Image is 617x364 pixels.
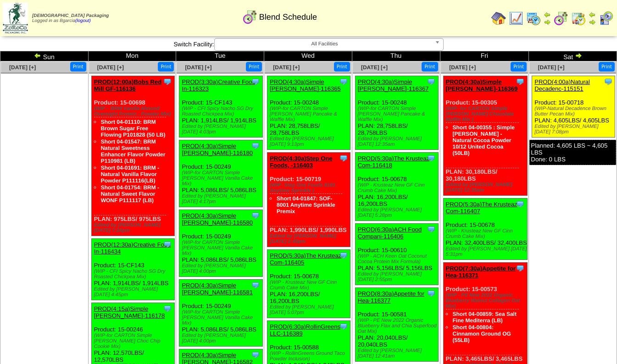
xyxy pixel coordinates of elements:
[453,311,517,324] a: Short 04-00859: Sea Salt Fine Mediterra (LB)
[453,124,515,156] a: Short 04-00355 : Simple [PERSON_NAME] - Natural Cocoa Powder 10/12 United Cocoa (50LB)
[270,252,341,266] a: PROD(5:30a)The Krusteaz Com-116405
[218,39,431,50] span: All Facilities
[273,64,300,71] a: [DATE] [+]
[88,51,176,61] td: Mon
[243,10,257,24] img: calendarblend.gif
[516,199,525,209] img: Tooltip
[75,18,91,23] a: (logout)
[182,193,262,204] div: Edited by [PERSON_NAME] [DATE] 4:17pm
[334,62,350,72] button: Print
[352,51,440,61] td: Thu
[270,136,350,147] div: Edited by [PERSON_NAME] [DATE] 9:13pm
[32,13,109,18] span: [DEMOGRAPHIC_DATA] Packaging
[453,324,511,343] a: Short 04-00804: Cinnamon Ground OG (55LB)
[358,78,429,92] a: PROD(4:30a)Simple [PERSON_NAME]-116367
[544,11,551,18] img: arrowleft.gif
[246,62,262,72] button: Print
[589,18,596,26] img: arrowright.gif
[358,318,438,334] div: (WIP - PE New 2022 Organic Blueberry Flax and Chia Superfood Oat Mix)
[449,64,476,71] a: [DATE] [+]
[446,228,527,239] div: (WIP - Krusteaz New GF Cinn Crumb Cake Mix)
[182,106,262,117] div: (WIP - CFI Spicy Nacho SG Dry Roasted Chickpea Mix)
[97,64,124,71] a: [DATE] [+]
[94,78,161,92] a: PROD(12:00a)Bobs Red Mill GF-116136
[355,288,438,362] div: Product: 15-00581 PLAN: 20,040LBS / 20,040LBS
[339,77,348,86] img: Tooltip
[270,106,350,122] div: (WIP-for CARTON Simple [PERSON_NAME] Pancake & Waffle Mix)
[516,77,525,86] img: Tooltip
[251,211,260,220] img: Tooltip
[70,62,86,72] button: Print
[94,287,174,298] div: Edited by [PERSON_NAME] [DATE] 4:45pm
[182,282,253,296] a: PROD(4:30a)Simple [PERSON_NAME]-116581
[94,305,165,319] a: PROD(4:15a)Simple [PERSON_NAME]-116178
[361,64,388,71] a: [DATE] [+]
[179,140,262,207] div: Product: 15-00249 PLAN: 5,086LBS / 5,086LBS
[604,77,613,86] img: Tooltip
[422,62,438,72] button: Print
[101,165,159,184] a: Short 04-01691: BRM - Natural Vanilla Flavor Powder P111116(LB)
[91,239,174,300] div: Product: 15-CF143 PLAN: 1,914LBS / 1,914LBS
[270,155,333,169] a: PROD(4:30a)Step One Foods, -116403
[101,184,159,204] a: Short 04-01754: BRM - Natural Sweet Flavor WONF P111117 (LB)
[91,76,174,236] div: Product: 15-00698 PLAN: 975LBS / 975LBS
[446,182,527,193] div: Edited by [PERSON_NAME] [DATE] 12:35am
[34,52,41,59] img: arrowleft.gif
[251,77,260,86] img: Tooltip
[270,233,350,244] div: Edited by [PERSON_NAME] [DATE] 2:45pm
[599,62,615,72] button: Print
[358,226,422,240] a: PROD(6:30a)ACH Food Compani-116406
[94,269,174,280] div: (WIP - CFI Spicy Nacho SG Dry Roasted Chickpea Mix)
[339,322,348,331] img: Tooltip
[94,333,174,349] div: (WIP-for CARTON Simple [PERSON_NAME] Choc Chip Cookie Mix)
[443,199,527,260] div: Product: 15-00678 PLAN: 32,400LBS / 32,400LBS
[9,64,36,71] a: [DATE] [+]
[516,264,525,273] img: Tooltip
[534,106,615,117] div: (WIP-Natural Decadence Brown Butter Pecan Mix)
[270,351,350,362] div: (WIP - RollinGreens Ground Taco Powder Inclusion)
[526,11,541,26] img: calendarprod.gif
[267,153,350,247] div: Product: 15-00719 PLAN: 1,990LBS / 1,990LBS
[427,289,436,298] img: Tooltip
[182,240,262,256] div: (WIP-for CARTON Simple [PERSON_NAME] Vanilla Cake Mix)
[443,76,527,196] div: Product: 15-00305 PLAN: 30,180LBS / 30,180LBS
[358,348,438,359] div: Edited by [PERSON_NAME] [DATE] 12:41am
[358,155,429,169] a: PROD(5:30a)The Krusteaz Com-116418
[270,323,340,337] a: PROD(6:30a)RollinGreens LLC-116389
[182,309,262,326] div: (WIP-for CARTON Simple [PERSON_NAME] Vanilla Cake Mix)
[358,254,438,265] div: (WIP - ACH Keen Oat Coconut Cocoa Protein Mix Formula)
[358,271,438,282] div: Edited by [PERSON_NAME] [DATE] 2:55pm
[251,350,260,359] img: Tooltip
[575,52,582,59] img: arrowright.gif
[440,51,529,61] td: Fri
[538,64,564,71] a: [DATE] [+]
[182,143,253,156] a: PROD(4:30a)Simple [PERSON_NAME]-116180
[339,251,348,260] img: Tooltip
[554,11,568,26] img: calendarblend.gif
[185,64,212,71] a: [DATE] [+]
[251,141,260,150] img: Tooltip
[277,195,335,215] a: Short 04-01847: SOF- 8001 Anytime Sprinkle Premix
[270,78,341,92] a: PROD(4:30a)Simple [PERSON_NAME]-116365
[179,280,262,347] div: Product: 15-00249 PLAN: 5,086LBS / 5,086LBS
[529,51,617,61] td: Sat
[427,77,436,86] img: Tooltip
[32,13,109,23] span: Logged in as Bgarcia
[270,304,350,315] div: Edited by [PERSON_NAME] [DATE] 5:07pm
[3,3,28,33] img: zoroco-logo-small.webp
[94,222,174,233] div: Edited by [PERSON_NAME] [DATE] 7:24pm
[179,76,262,138] div: Product: 15-CF143 PLAN: 1,914LBS / 1,914LBS
[571,11,586,26] img: calendarinout.gif
[544,18,551,26] img: arrowright.gif
[511,62,527,72] button: Print
[532,76,615,138] div: Product: 15-00718 PLAN: 4,605LBS / 4,605LBS
[182,124,262,135] div: Edited by [PERSON_NAME] [DATE] 4:03pm
[509,11,523,26] img: line_graph.gif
